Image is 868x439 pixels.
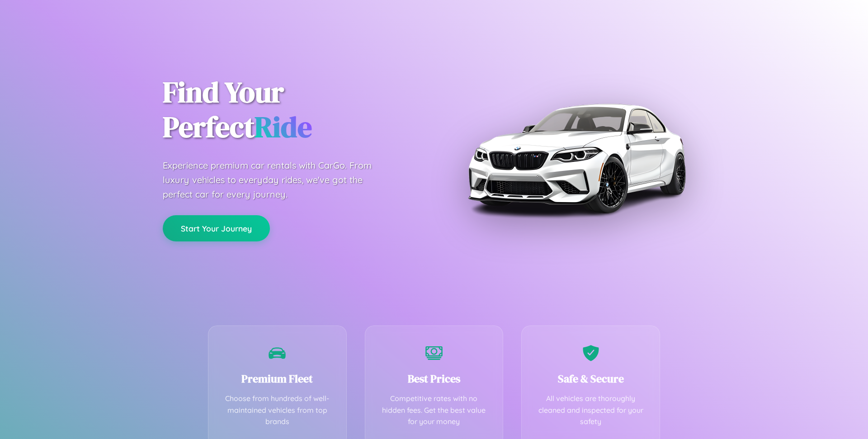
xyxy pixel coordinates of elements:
p: All vehicles are thoroughly cleaned and inspected for your safety [535,393,646,428]
p: Choose from hundreds of well-maintained vehicles from top brands [222,393,333,428]
h3: Premium Fleet [222,371,333,386]
p: Experience premium car rentals with CarGo. From luxury vehicles to everyday rides, we've got the ... [163,158,389,202]
img: Premium BMW car rental vehicle [463,45,689,271]
h1: Find Your Perfect [163,75,420,145]
h3: Best Prices [379,371,490,386]
button: Start Your Journey [163,215,270,241]
p: Competitive rates with no hidden fees. Get the best value for your money [379,393,490,428]
h3: Safe & Secure [535,371,646,386]
span: Ride [255,107,312,146]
